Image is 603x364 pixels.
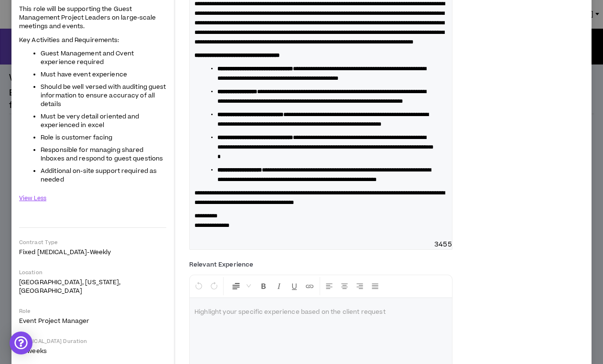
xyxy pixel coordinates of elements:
span: Key Activities and Requirements: [19,36,119,44]
button: View Less [19,190,46,207]
span: This role will be supporting the Guest Management Project Leaders on large-scale meetings and eve... [19,5,156,31]
p: [MEDICAL_DATA] Duration [19,338,166,345]
div: Open Intercom Messenger [10,332,32,354]
button: Insert Link [302,277,317,295]
span: Additional on-site support required as needed [41,167,157,184]
button: Undo [192,277,206,295]
span: Guest Management and Cvent experience required [41,49,134,66]
p: Location [19,269,166,276]
span: Must have event experience [41,70,127,79]
button: Format Bold [257,277,271,295]
button: Format Italics [272,277,286,295]
p: [GEOGRAPHIC_DATA], [US_STATE], [GEOGRAPHIC_DATA] [19,278,166,295]
button: Format Underline [287,277,301,295]
span: Must be very detail oriented and experienced in excel [41,112,140,129]
p: 52 weeks [19,347,166,355]
span: Responsible for managing shared Inboxes and respond to guest questions [41,146,163,163]
p: Contract Type [19,239,166,246]
p: Role [19,308,166,315]
button: Redo [207,277,221,295]
span: Fixed [MEDICAL_DATA] - weekly [19,248,111,257]
button: Justify Align [368,277,382,295]
button: Right Align [353,277,367,295]
label: Relevant Experience [189,257,253,272]
button: Center Align [337,277,352,295]
span: Event Project Manager [19,317,90,325]
button: Left Align [322,277,336,295]
span: Role is customer facing [41,133,113,142]
span: 3455 [434,240,452,249]
span: Should be well versed with auditing guest information to ensure accuracy of all details [41,83,166,108]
